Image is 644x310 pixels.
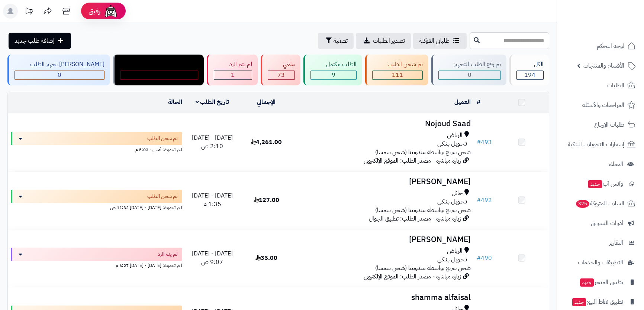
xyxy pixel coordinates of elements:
[571,297,623,307] span: تطبيق نقاط البيع
[477,196,492,205] a: #492
[607,80,624,91] span: الطلبات
[561,155,640,173] a: العملاء
[583,61,624,71] span: الأقسام والمنتجات
[447,247,463,255] span: الرياض
[20,4,38,20] a: تحديثات المنصة
[192,191,233,209] span: [DATE] - [DATE] 1:35 م
[561,116,640,134] a: طلبات الإرجاع
[364,156,461,165] span: زيارة مباشرة - مصدر الطلب: الموقع الإلكتروني
[477,254,492,262] a: #490
[11,261,182,269] div: اخر تحديث: [DATE] - [DATE] 6:27 م
[447,131,463,140] span: الرياض
[572,298,586,306] span: جديد
[15,60,104,69] div: [PERSON_NAME] تجهيز الطلب
[257,98,276,107] a: الإجمالي
[477,138,481,147] span: #
[192,249,233,267] span: [DATE] - [DATE] 9:07 ص
[578,257,623,268] span: التطبيقات والخدمات
[568,139,624,150] span: إشعارات التحويلات البنكية
[255,254,277,262] span: 35.00
[268,60,295,69] div: ملغي
[268,71,295,79] div: 73
[597,41,624,51] span: لوحة التحكم
[277,71,285,79] span: 73
[192,133,233,151] span: [DATE] - [DATE] 2:10 ص
[364,272,461,281] span: زيارة مباشرة - مصدر الطلب: الموقع الإلكتروني
[158,251,178,258] span: لم يتم الرد
[373,71,423,79] div: 111
[437,255,467,264] span: تـحـويـل بـنـكـي
[332,71,335,79] span: 9
[375,264,471,273] span: شحن سريع بواسطة مندوبينا (شحن سمسا)
[364,55,430,85] a: تم شحن الطلب 111
[6,55,112,85] a: [PERSON_NAME] تجهيز الطلب 0
[296,120,471,128] h3: Nojoud Saad
[561,254,640,271] a: التطبيقات والخدمات
[609,159,623,169] span: العملاء
[508,55,551,85] a: الكل194
[439,71,500,79] div: 0
[561,214,640,232] a: أدوات التسويق
[147,135,178,142] span: تم شحن الطلب
[11,203,182,211] div: اخر تحديث: [DATE] - [DATE] 11:32 ص
[588,180,602,188] span: جديد
[311,71,356,79] div: 9
[477,254,481,262] span: #
[259,55,302,85] a: ملغي 73
[419,36,450,45] span: طلباتي المُوكلة
[594,120,624,130] span: طلبات الإرجاع
[147,193,178,200] span: تم شحن الطلب
[591,218,623,228] span: أدوات التسويق
[302,55,364,85] a: الطلب مكتمل 9
[318,33,354,49] button: تصفية
[561,76,640,94] a: الطلبات
[15,71,104,79] div: 0
[168,98,182,107] a: الحالة
[452,189,463,198] span: حائل
[372,60,423,69] div: تم شحن الطلب
[214,60,252,69] div: لم يتم الرد
[231,71,235,79] span: 1
[430,55,508,85] a: تم رفع الطلب للتجهيز 0
[609,238,623,248] span: التقارير
[477,196,481,205] span: #
[296,293,471,302] h3: shamma alfaisal
[561,273,640,291] a: تطبيق المتجرجديد
[561,234,640,252] a: التقارير
[375,148,471,157] span: شحن سريع بواسطة مندوبينا (شحن سمسا)
[9,33,71,49] a: إضافة طلب جديد
[103,4,118,19] img: ai-face.png
[454,98,471,107] a: العميل
[437,198,467,206] span: تـحـويـل بـنـكـي
[582,100,624,110] span: المراجعات والأسئلة
[561,136,640,153] a: إشعارات التحويلات البنكية
[205,55,259,85] a: لم يتم الرد 1
[120,71,198,79] div: 0
[214,71,252,79] div: 1
[58,71,61,79] span: 0
[413,33,467,49] a: طلباتي المُوكلة
[196,98,229,107] a: تاريخ الطلب
[438,60,501,69] div: تم رفع الطلب للتجهيز
[561,37,640,55] a: لوحة التحكم
[561,175,640,193] a: وآتس آبجديد
[477,98,480,107] a: #
[477,138,492,147] a: #493
[579,277,623,287] span: تطبيق المتجر
[296,235,471,244] h3: [PERSON_NAME]
[375,206,471,215] span: شحن سريع بواسطة مندوبينا (شحن سمسا)
[580,278,594,287] span: جديد
[120,60,199,69] div: مندوب توصيل داخل الرياض
[15,36,55,45] span: إضافة طلب جديد
[11,145,182,153] div: اخر تحديث: أمس - 5:03 م
[575,198,624,209] span: السلات المتروكة
[251,138,282,147] span: 4,261.00
[587,179,623,189] span: وآتس آب
[157,71,161,79] span: 0
[254,196,279,205] span: 127.00
[334,36,348,45] span: تصفية
[310,60,357,69] div: الطلب مكتمل
[524,71,535,79] span: 194
[296,177,471,186] h3: [PERSON_NAME]
[468,71,471,79] span: 0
